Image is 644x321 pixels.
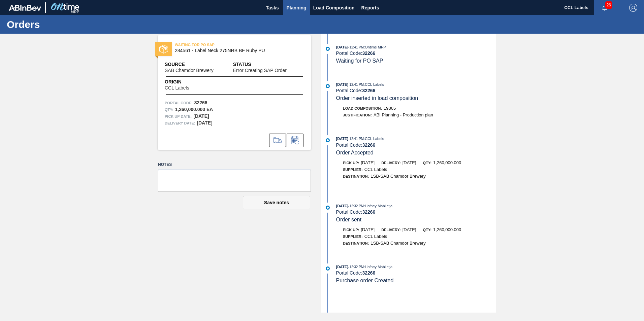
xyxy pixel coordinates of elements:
span: 1,260,000.000 [433,160,461,165]
img: atual [326,47,330,51]
span: Portal Code: [165,100,193,106]
span: CCL Labels [364,167,387,172]
div: Portal Code: [336,50,496,56]
span: Pick up: [343,228,359,232]
span: 26 [605,1,612,9]
span: Justification: [343,113,372,117]
span: Qty : [165,106,173,113]
span: CCL Labels [165,85,189,91]
span: Delivery Date: [165,120,195,127]
span: Reports [361,4,379,12]
span: [DATE] [336,45,348,49]
span: Qty: [423,228,431,232]
span: 1,260,000.000 [433,227,461,232]
span: [DATE] [336,204,348,208]
span: [DATE] [336,137,348,141]
span: : Hofney Mabiletja [364,265,392,269]
span: Planning [287,4,307,12]
span: Order inserted in load composition [336,95,418,101]
div: Go to Load Composition [269,134,286,147]
span: - 12:32 PM [348,204,364,208]
button: Notifications [594,3,615,12]
span: Order sent [336,217,362,222]
span: ABI Planning - Production plan [374,112,433,117]
div: Portal Code: [336,88,496,93]
span: : Hofney Mabiletja [364,204,392,208]
span: [DATE] [402,227,416,232]
span: Tasks [265,4,280,12]
span: Origin [165,78,206,85]
img: atual [326,206,330,210]
span: 1SB-SAB Chamdor Brewery [371,174,425,179]
span: Order Accepted [336,150,374,155]
span: Supplier: [343,235,363,239]
div: Portal Code: [336,270,496,276]
span: Purchase order Created [336,278,394,283]
img: atual [326,84,330,88]
span: [DATE] [402,160,416,165]
span: Waiting for PO SAP [336,58,383,64]
span: Supplier: [343,168,363,172]
strong: 32266 [362,142,375,148]
span: Pick up: [343,161,359,165]
div: Portal Code: [336,142,496,148]
img: TNhmsLtSVTkK8tSr43FrP2fwEKptu5GPRR3wAAAABJRU5ErkJggg== [9,5,41,11]
strong: [DATE] [193,113,209,119]
span: Destination: [343,241,369,245]
strong: 32266 [362,270,375,276]
button: Save notes [243,196,310,209]
span: [DATE] [361,160,375,165]
span: Delivery: [381,228,400,232]
span: - 12:41 PM [348,45,364,49]
span: Pick up Date: [165,113,192,120]
span: - 12:41 PM [348,83,364,86]
span: 284561 - Label Neck 275NRB BF Ruby PU [175,48,297,53]
span: [DATE] [336,82,348,86]
strong: 32266 [194,100,207,105]
h1: Orders [7,21,126,28]
span: [DATE] [336,265,348,269]
span: Load Composition : [343,106,382,110]
strong: [DATE] [197,120,212,126]
span: Delivery: [381,161,400,165]
span: CCL Labels [364,234,387,239]
span: Status [233,61,304,68]
span: : Ontime MRP [364,45,386,49]
span: : CCL Labels [364,82,384,86]
span: Error Creating SAP Order [233,68,287,73]
strong: 32266 [362,209,375,215]
span: : CCL Labels [364,137,384,141]
strong: 1,260,000.000 EA [175,107,213,112]
strong: 32266 [362,88,375,93]
span: WAITING FOR PO SAP [175,41,269,48]
img: status [159,45,168,53]
span: 1SB-SAB Chamdor Brewery [371,241,425,246]
span: Qty: [423,161,431,165]
div: Portal Code: [336,209,496,215]
div: Inform order change [287,134,303,147]
span: SAB Chamdor Brewery [165,68,214,73]
img: atual [326,138,330,142]
span: - 12:32 PM [348,265,364,269]
span: 19365 [384,106,396,111]
span: [DATE] [361,227,375,232]
span: - 12:41 PM [348,137,364,141]
img: atual [326,266,330,271]
span: Source [165,61,233,68]
span: Destination: [343,174,369,178]
span: Load Composition [313,4,355,12]
label: Notes [158,160,311,170]
img: Logout [629,4,637,12]
strong: 32266 [362,50,375,56]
